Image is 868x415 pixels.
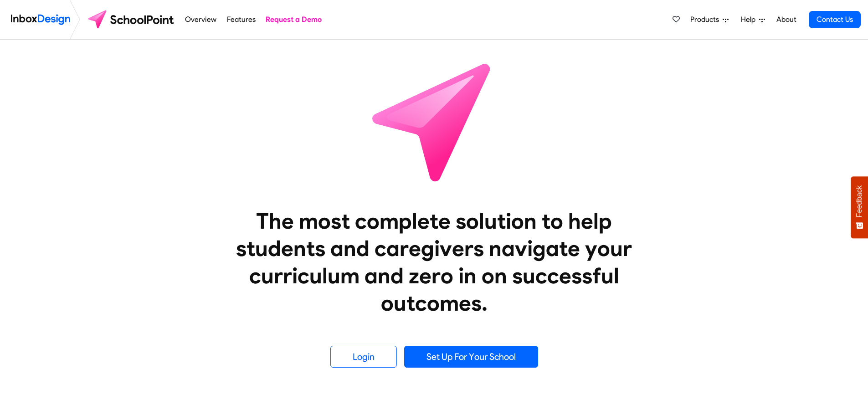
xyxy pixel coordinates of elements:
[690,14,723,25] span: Products
[687,10,732,29] a: Products
[183,10,219,29] a: Overview
[404,346,538,368] a: Set Up For Your School
[774,10,799,29] a: About
[224,10,258,29] a: Features
[809,11,861,28] a: Contact Us
[352,40,516,204] img: icon_schoolpoint.svg
[330,346,397,368] a: Login
[737,10,769,29] a: Help
[218,207,651,317] heading: The most complete solution to help students and caregivers navigate your curriculum and zero in o...
[84,9,180,31] img: schoolpoint logo
[263,10,324,29] a: Request a Demo
[851,176,868,238] button: Feedback - Show survey
[741,14,759,25] span: Help
[855,185,863,217] span: Feedback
